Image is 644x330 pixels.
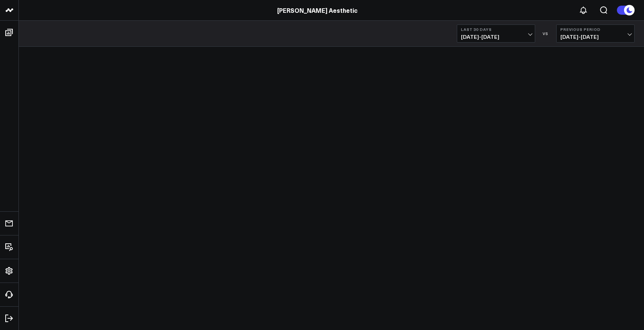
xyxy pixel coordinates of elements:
[560,34,630,40] span: [DATE] - [DATE]
[457,24,535,43] button: Last 30 Days[DATE]-[DATE]
[539,31,552,36] div: VS
[560,27,630,32] b: Previous Period
[461,27,531,32] b: Last 30 Days
[461,34,531,40] span: [DATE] - [DATE]
[277,6,357,14] a: [PERSON_NAME] Aesthetic
[556,24,635,43] button: Previous Period[DATE]-[DATE]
